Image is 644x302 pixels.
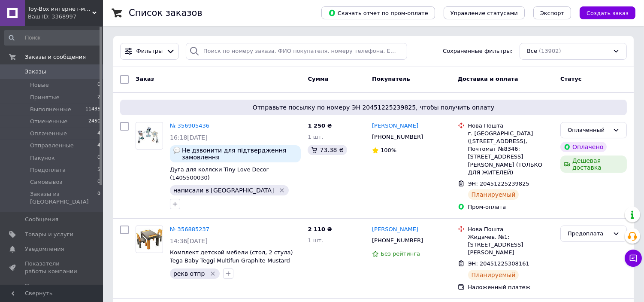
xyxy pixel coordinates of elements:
[97,178,100,186] span: 0
[30,178,62,186] span: Самовывоз
[533,6,571,19] button: Экспорт
[30,154,55,162] span: Пакунок
[136,229,163,250] img: Фото товару
[97,94,100,101] span: 2
[170,238,208,244] span: 14:36[DATE]
[527,47,537,55] span: Все
[328,9,428,17] span: Скачать отчет по пром-оплате
[30,106,71,113] span: Выполненные
[25,245,64,253] span: Уведомления
[560,156,627,173] div: Дешевая доставка
[25,68,46,76] span: Заказы
[468,122,553,130] div: Нова Пошта
[136,76,154,82] span: Заказ
[97,166,100,174] span: 5
[372,226,418,234] a: [PERSON_NAME]
[170,122,209,129] a: № 356905436
[173,187,274,194] span: написали в [GEOGRAPHIC_DATA]
[170,134,208,141] span: 16:18[DATE]
[30,190,97,206] span: Заказы из [GEOGRAPHIC_DATA]
[468,203,553,211] div: Пром-оплата
[173,270,205,277] span: рекв отпр
[468,260,529,267] span: ЭН: 20451225308161
[173,147,180,154] img: :speech_balloon:
[182,147,297,161] span: Не дзвонити для підтвердження замовлення
[30,94,60,101] span: Принятые
[136,47,163,55] span: Фильтры
[468,270,519,280] div: Планируемый
[372,122,418,130] a: [PERSON_NAME]
[443,47,513,55] span: Сохраненные фильтры:
[97,190,100,206] span: 0
[540,10,564,16] span: Экспорт
[308,76,328,82] span: Сумма
[468,180,529,187] span: ЭН: 20451225239825
[308,122,332,129] span: 1 250 ₴
[372,76,410,82] span: Покупатель
[25,282,79,298] span: Панель управления
[308,237,323,244] span: 1 шт.
[539,48,561,54] span: (13902)
[97,130,100,137] span: 4
[560,76,582,82] span: Статус
[468,284,553,291] div: Наложенный платеж
[308,134,323,140] span: 1 шт.
[587,10,629,16] span: Создать заказ
[580,6,635,19] button: Создать заказ
[30,118,67,125] span: Отмененные
[30,142,74,149] span: Отправленные
[129,8,203,18] h1: Список заказов
[25,231,73,238] span: Товары и услуги
[308,145,347,155] div: 73.38 ₴
[97,81,100,89] span: 0
[458,76,518,82] span: Доставка и оплата
[625,250,642,267] button: Чат с покупателем
[381,147,396,153] span: 100%
[30,81,49,89] span: Новые
[28,13,103,21] div: Ваш ID: 3368997
[30,130,67,137] span: Оплаченные
[30,166,66,174] span: Предоплата
[85,106,100,113] span: 11435
[170,249,293,271] a: Комплект детской мебели (стол, 2 стула) Tega Baby Teggi Multifun Graphite-Mustard (TI-011-172)
[4,30,101,46] input: Поиск
[88,118,100,125] span: 2450
[28,5,92,13] span: Toy-Box интернет-магазин детских товаров
[370,235,425,246] div: [PHONE_NUMBER]
[186,43,407,60] input: Поиск по номеру заказа, ФИО покупателя, номеру телефона, Email, номеру накладной
[571,9,635,16] a: Создать заказ
[568,126,609,135] div: Оплаченный
[450,10,518,16] span: Управление статусами
[25,260,79,275] span: Показатели работы компании
[381,250,420,257] span: Без рейтинга
[468,226,553,233] div: Нова Пошта
[468,189,519,200] div: Планируемый
[308,226,332,232] span: 2 110 ₴
[25,216,58,223] span: Сообщения
[321,6,435,19] button: Скачать отчет по пром-оплате
[136,226,163,253] a: Фото товару
[370,131,425,143] div: [PHONE_NUMBER]
[468,233,553,257] div: Жидачев, №1: [STREET_ADDRESS][PERSON_NAME]
[468,130,553,177] div: г. [GEOGRAPHIC_DATA] ([STREET_ADDRESS], Почтомат №8346: [STREET_ADDRESS][PERSON_NAME] (ТОЛЬКО ДЛЯ...
[136,122,163,149] a: Фото товару
[444,6,525,19] button: Управление статусами
[209,270,216,277] svg: Удалить метку
[560,142,607,152] div: Оплачено
[97,154,100,162] span: 0
[568,229,609,238] div: Предоплата
[170,166,269,181] a: Дуга для коляски Tiny Love Decor (1405500030)
[25,53,86,61] span: Заказы и сообщения
[124,103,623,112] span: Отправьте посылку по номеру ЭН 20451225239825, чтобы получить оплату
[278,187,285,194] svg: Удалить метку
[170,226,209,232] a: № 356885237
[136,125,163,146] img: Фото товару
[97,142,100,149] span: 4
